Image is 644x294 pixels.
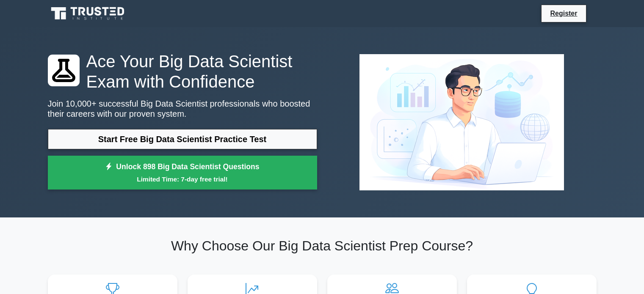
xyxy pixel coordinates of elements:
[48,99,317,119] p: Join 10,000+ successful Big Data Scientist professionals who boosted their careers with our prove...
[58,174,307,184] small: Limited Time: 7-day free trial!
[48,129,317,149] a: Start Free Big Data Scientist Practice Test
[545,8,582,19] a: Register
[353,47,571,197] img: Big Data Scientist Preview
[48,156,317,190] a: Unlock 898 Big Data Scientist QuestionsLimited Time: 7-day free trial!
[48,51,317,92] h1: Ace Your Big Data Scientist Exam with Confidence
[48,238,597,254] h2: Why Choose Our Big Data Scientist Prep Course?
